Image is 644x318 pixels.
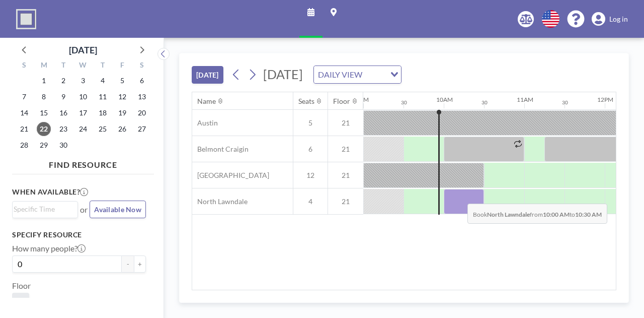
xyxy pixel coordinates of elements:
span: Tuesday, September 30, 2025 [56,138,70,152]
div: 30 [401,99,407,106]
span: DAILY VIEW [316,68,364,81]
a: Log in [592,12,628,26]
span: 4 [293,197,328,206]
span: 6 [293,145,328,154]
span: Log in [609,15,628,24]
span: Sunday, September 21, 2025 [17,122,31,136]
span: 21 [328,118,363,128]
span: 21 [328,171,363,180]
div: W [73,59,93,73]
span: Austin [192,118,218,128]
div: M [34,59,54,73]
span: 12 [293,171,328,180]
label: How many people? [12,243,86,253]
span: Thursday, September 4, 2025 [96,74,110,88]
span: Tuesday, September 23, 2025 [56,122,70,136]
b: North Lawndale [487,211,530,218]
span: Friday, September 12, 2025 [115,90,129,104]
span: Monday, September 1, 2025 [37,74,51,88]
span: Available Now [94,205,141,214]
h3: Specify resource [12,230,146,239]
span: Sunday, September 14, 2025 [17,106,31,120]
span: 5 [293,118,328,128]
div: Seats [298,97,314,106]
span: 21 [328,145,363,154]
div: Name [197,97,216,106]
div: S [132,59,151,73]
div: 30 [481,99,488,106]
span: Saturday, September 20, 2025 [135,106,149,120]
span: Book from to [467,204,607,224]
div: 12PM [597,96,613,103]
span: Friday, September 19, 2025 [115,106,129,120]
span: Wednesday, September 17, 2025 [76,106,90,120]
div: F [112,59,132,73]
span: Thursday, September 18, 2025 [96,106,110,120]
span: Wednesday, September 10, 2025 [76,90,90,104]
button: + [134,256,146,273]
button: - [122,256,134,273]
span: Monday, September 22, 2025 [37,122,51,136]
img: organization-logo [16,9,36,29]
button: Available Now [90,201,146,218]
span: [DATE] [263,67,303,82]
span: Saturday, September 13, 2025 [135,90,149,104]
div: 11AM [517,96,533,103]
div: Search for option [314,66,401,83]
b: 10:30 AM [575,211,602,218]
div: [DATE] [69,43,97,57]
input: Search for option [14,204,72,215]
span: Friday, September 5, 2025 [115,74,129,88]
div: Floor [333,97,350,106]
span: Monday, September 8, 2025 [37,90,51,104]
span: Monday, September 15, 2025 [37,106,51,120]
span: Saturday, September 27, 2025 [135,122,149,136]
span: Wednesday, September 3, 2025 [76,74,90,88]
div: 30 [562,99,568,106]
input: Search for option [365,68,384,81]
span: or [80,205,88,215]
div: Search for option [13,202,77,217]
span: North Lawndale [192,197,248,206]
label: Floor [12,281,31,291]
button: [DATE] [192,66,223,84]
span: [GEOGRAPHIC_DATA] [192,171,269,180]
span: Sunday, September 7, 2025 [17,90,31,104]
span: Tuesday, September 9, 2025 [56,90,70,104]
span: Belmont Craigin [192,145,249,154]
span: Sunday, September 28, 2025 [17,138,31,152]
div: T [54,59,73,73]
span: Thursday, September 25, 2025 [96,122,110,136]
span: Tuesday, September 16, 2025 [56,106,70,120]
div: T [93,59,112,73]
h4: FIND RESOURCE [12,156,154,170]
b: 10:00 AM [543,211,570,218]
span: 21 [328,197,363,206]
div: S [15,59,34,73]
span: Saturday, September 6, 2025 [135,74,149,88]
span: Monday, September 29, 2025 [37,138,51,152]
span: Wednesday, September 24, 2025 [76,122,90,136]
div: 10AM [436,96,453,103]
span: 21 [16,297,25,307]
span: Friday, September 26, 2025 [115,122,129,136]
span: Tuesday, September 2, 2025 [56,74,70,88]
span: Thursday, September 11, 2025 [96,90,110,104]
